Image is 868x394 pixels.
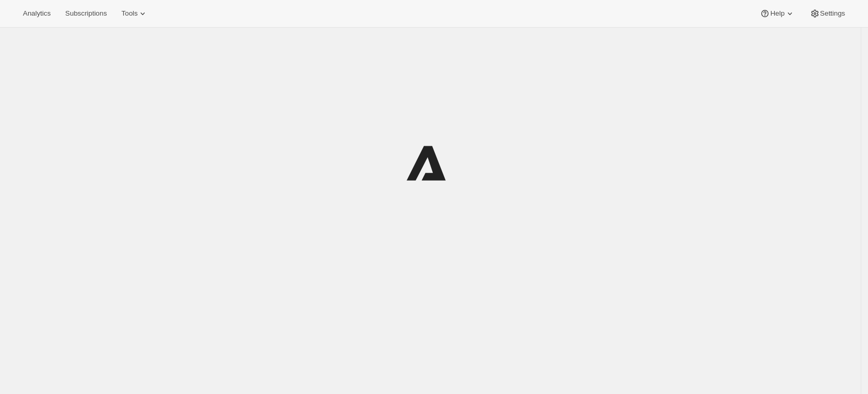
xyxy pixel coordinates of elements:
button: Settings [803,6,851,21]
button: Tools [115,6,154,21]
span: Help [770,9,784,18]
span: Subscriptions [65,9,107,18]
button: Help [753,6,801,21]
span: Analytics [23,9,51,18]
span: Tools [121,9,137,18]
button: Analytics [17,6,57,21]
span: Settings [820,9,845,18]
button: Subscriptions [59,6,113,21]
